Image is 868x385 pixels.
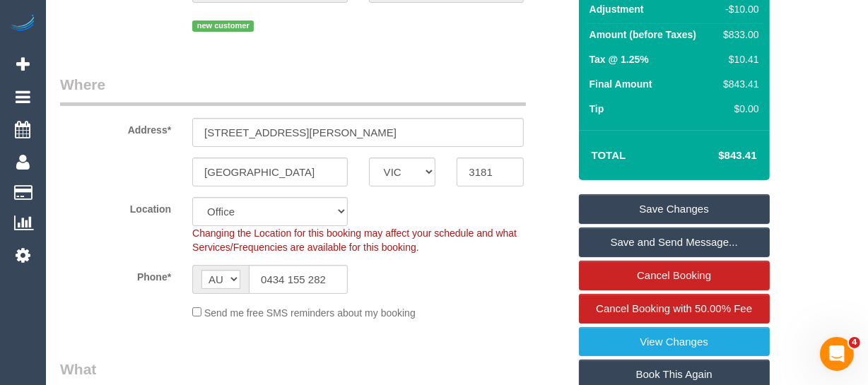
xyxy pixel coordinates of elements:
a: Cancel Booking with 50.00% Fee [579,294,770,324]
input: Phone* [249,265,348,294]
iframe: Intercom live chat [820,337,854,371]
a: View Changes [579,327,770,357]
a: Save Changes [579,194,770,224]
label: Location [49,197,182,216]
h4: $843.41 [676,150,756,162]
div: $0.00 [717,102,759,116]
span: 4 [849,337,860,348]
div: $843.41 [717,77,759,91]
strong: Total [592,149,626,161]
input: Suburb* [192,158,348,186]
span: Send me free SMS reminders about my booking [204,307,416,319]
img: Automaid Logo [8,14,37,34]
div: $10.41 [717,52,759,66]
a: Cancel Booking [579,261,770,290]
span: Changing the Location for this booking may affect your schedule and what Services/Frequencies are... [192,227,517,253]
label: Tip [590,102,604,116]
legend: Where [60,74,526,106]
label: Address* [49,118,182,137]
span: Cancel Booking with 50.00% Fee [596,302,752,314]
label: Adjustment [590,2,644,16]
input: Post Code* [457,158,524,186]
label: Phone* [49,265,182,284]
div: -$10.00 [717,2,759,16]
label: Final Amount [590,77,652,91]
span: new customer [192,20,254,32]
label: Amount (before Taxes) [590,28,696,42]
label: Tax @ 1.25% [590,52,649,66]
div: $833.00 [717,28,759,42]
a: Save and Send Message... [579,227,770,257]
